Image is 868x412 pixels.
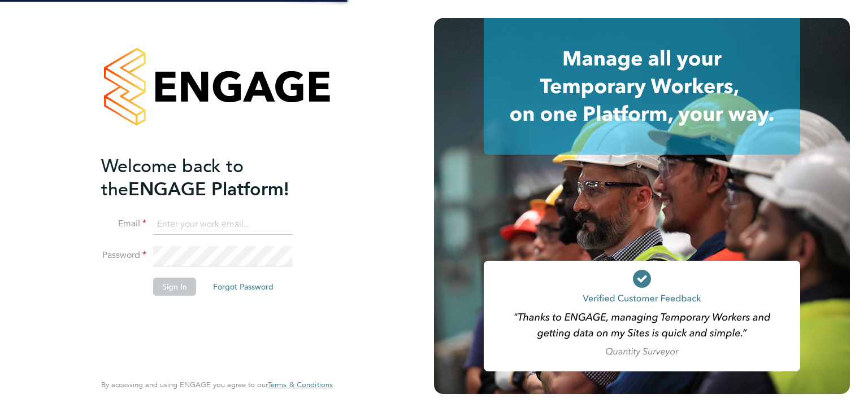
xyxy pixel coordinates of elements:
button: Forgot Password [204,278,283,296]
span: Terms & Conditions [268,380,333,389]
a: Terms & Conditions [268,380,333,389]
span: Welcome back to the [101,155,244,200]
h2: ENGAGE Platform! [101,155,322,201]
input: Enter your work email... [153,214,293,235]
label: Email [101,218,146,230]
button: Sign In [153,278,196,296]
span: By accessing and using ENGAGE you agree to our [101,380,333,389]
label: Password [101,249,146,261]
